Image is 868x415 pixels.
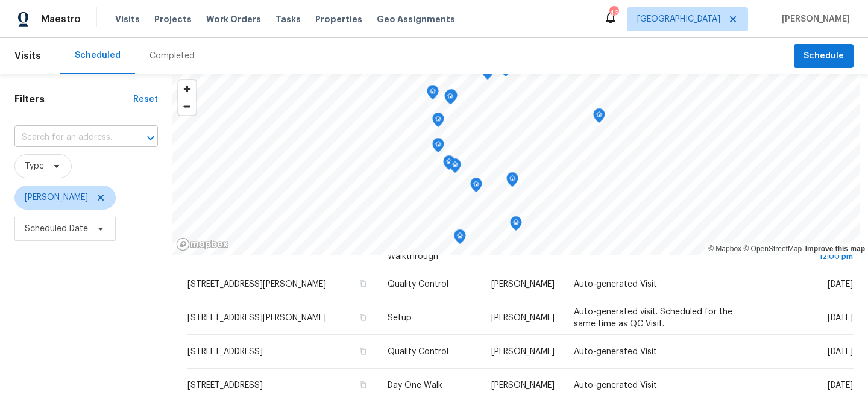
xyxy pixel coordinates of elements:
div: Scheduled [75,49,121,61]
div: Map marker [454,229,466,248]
h1: Filters [14,93,133,105]
div: 46 [609,7,618,19]
a: Mapbox homepage [176,237,229,251]
span: Scheduled Date [25,223,88,235]
a: Improve this map [805,245,865,253]
span: Setup [388,314,412,322]
span: [PERSON_NAME] [491,314,555,322]
span: [DATE] [828,381,853,390]
span: [STREET_ADDRESS][PERSON_NAME] [187,314,326,322]
span: [DATE] [774,240,853,263]
a: Mapbox [708,245,741,253]
button: Copy Address [357,278,368,289]
span: [STREET_ADDRESS][PERSON_NAME] [187,246,326,255]
button: Zoom out [178,98,196,115]
span: [PERSON_NAME] [491,348,555,356]
span: Tasks [275,15,301,23]
span: [PERSON_NAME] [491,246,555,255]
span: [DATE] [828,314,853,322]
div: Map marker [470,178,482,196]
a: OpenStreetMap [743,245,802,253]
span: Type [25,160,44,172]
div: Completed [149,50,195,62]
span: - [574,246,577,255]
div: Map marker [444,90,456,108]
span: Visits [115,13,140,25]
span: Properties [315,13,362,25]
div: Map marker [432,113,444,131]
div: Map marker [443,155,455,174]
button: Zoom in [178,80,196,98]
div: 12:00 pm [774,251,853,263]
span: [PERSON_NAME] [777,13,850,25]
button: Copy Address [357,346,368,357]
div: Reset [133,93,158,105]
span: Projects [154,13,192,25]
span: [PERSON_NAME] [491,381,555,390]
div: Map marker [510,216,522,235]
div: Map marker [449,158,461,177]
span: Day One Walk [388,381,442,390]
span: Auto-generated Visit [574,280,657,289]
span: Quality Control [388,348,448,356]
span: Work Orders [206,13,261,25]
span: [GEOGRAPHIC_DATA] [637,13,720,25]
span: [STREET_ADDRESS] [187,348,263,356]
span: [PERSON_NAME] [25,192,88,204]
div: Map marker [427,85,439,104]
span: Geo Assignments [377,13,455,25]
span: Auto-generated Visit [574,348,657,356]
span: [DATE] [828,280,853,289]
button: Open [142,129,159,146]
span: Schedule [804,49,844,64]
span: In-Person Walkthrough [388,240,438,261]
button: Copy Address [357,379,368,390]
div: Map marker [445,89,458,108]
canvas: Map [172,74,860,255]
div: Map marker [432,138,444,157]
div: Map marker [482,65,494,84]
span: Visits [14,43,41,69]
span: [DATE] [828,348,853,356]
span: Zoom out [178,98,196,115]
button: Schedule [794,44,854,69]
span: [STREET_ADDRESS][PERSON_NAME] [187,280,326,289]
div: Map marker [593,108,605,127]
div: Map marker [506,172,518,191]
input: Search for an address... [14,128,124,147]
button: Copy Address [357,245,368,255]
span: [PERSON_NAME] [491,280,555,289]
span: Auto-generated visit. Scheduled for the same time as QC Visit. [574,308,732,328]
span: Quality Control [388,280,448,289]
span: Maestro [41,13,81,25]
button: Copy Address [357,312,368,323]
span: Auto-generated Visit [574,381,657,390]
span: [STREET_ADDRESS] [187,381,263,390]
